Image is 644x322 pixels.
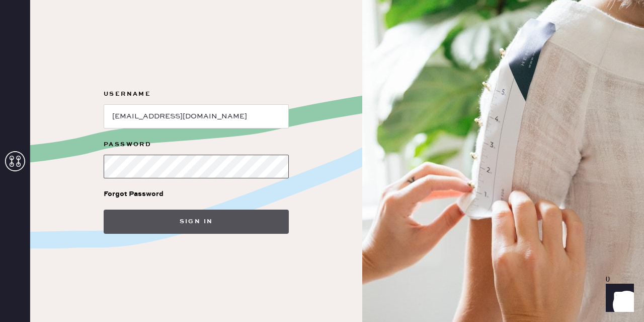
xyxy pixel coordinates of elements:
[104,104,289,128] input: e.g. john@doe.com
[104,88,289,100] label: Username
[104,139,289,151] label: Password
[596,277,639,320] iframe: Front Chat
[104,178,164,210] a: Forgot Password
[104,210,289,234] button: Sign in
[104,188,164,200] div: Forgot Password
